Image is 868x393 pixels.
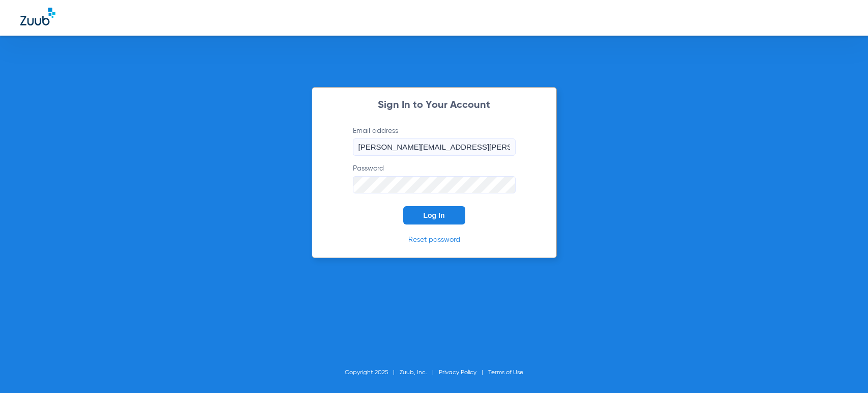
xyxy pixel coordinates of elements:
li: Copyright 2025 [345,368,400,378]
a: Terms of Use [488,370,523,376]
li: Zuub, Inc. [400,368,439,378]
label: Password [353,163,516,193]
a: Reset password [408,236,460,243]
iframe: Chat Widget [817,344,868,393]
label: Email address [353,126,516,156]
span: Log In [424,211,445,219]
a: Privacy Policy [439,370,476,376]
img: Zuub Logo [20,8,55,25]
input: Password [353,176,516,193]
input: Email address [353,138,516,156]
h2: Sign In to Your Account [338,100,531,110]
button: Log In [403,206,465,224]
